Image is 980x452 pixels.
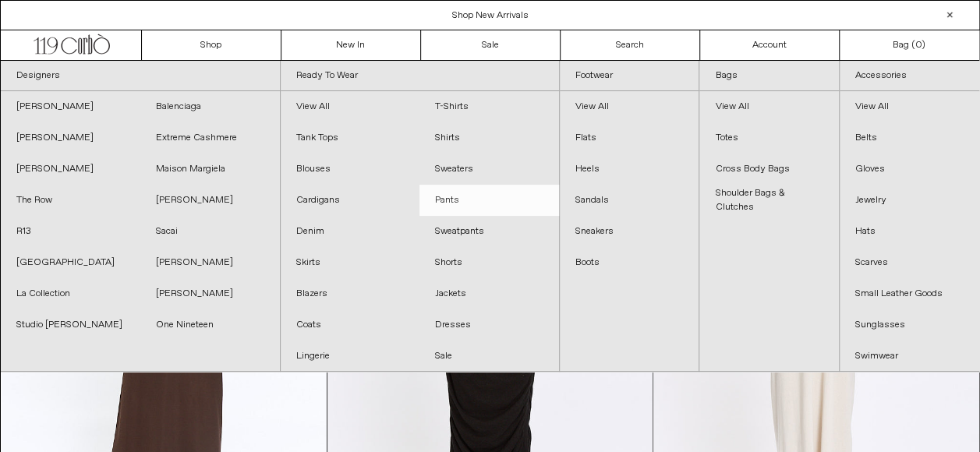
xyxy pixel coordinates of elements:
[140,216,280,247] a: Sacai
[140,185,280,216] a: [PERSON_NAME]
[1,216,140,247] a: R13
[699,154,838,185] a: Cross Body Bags
[840,154,979,185] a: Gloves
[419,122,559,154] a: Shirts
[419,185,559,216] a: Pants
[419,154,559,185] a: Sweaters
[840,61,979,91] a: Accessories
[915,38,925,52] span: )
[1,154,140,185] a: [PERSON_NAME]
[142,30,281,60] a: Shop
[840,247,979,278] a: Scarves
[281,341,420,372] a: Lingerie
[281,216,420,247] a: Denim
[840,341,979,372] a: Swimwear
[419,278,559,309] a: Jackets
[840,309,979,341] a: Sunglasses
[699,91,838,122] a: View All
[840,91,979,122] a: View All
[560,216,699,247] a: Sneakers
[140,309,280,341] a: One Nineteen
[281,185,420,216] a: Cardigans
[281,309,420,341] a: Coats
[1,247,140,278] a: [GEOGRAPHIC_DATA]
[419,341,559,372] a: Sale
[419,91,559,122] a: T-Shirts
[140,247,280,278] a: [PERSON_NAME]
[1,61,280,91] a: Designers
[419,216,559,247] a: Sweatpants
[699,61,838,91] a: Bags
[840,185,979,216] a: Jewelry
[1,185,140,216] a: The Row
[560,154,699,185] a: Heels
[281,278,420,309] a: Blazers
[699,122,838,154] a: Totes
[140,154,280,185] a: Maison Margiela
[840,30,979,60] a: Bag ()
[1,122,140,154] a: [PERSON_NAME]
[281,61,560,91] a: Ready To Wear
[140,91,280,122] a: Balenciaga
[1,278,140,309] a: La Collection
[840,278,979,309] a: Small Leather Goods
[419,309,559,341] a: Dresses
[840,216,979,247] a: Hats
[281,154,420,185] a: Blouses
[281,247,420,278] a: Skirts
[452,9,529,22] a: Shop New Arrivals
[1,91,140,122] a: [PERSON_NAME]
[840,122,979,154] a: Belts
[140,122,280,154] a: Extreme Cashmere
[281,122,420,154] a: Tank Tops
[1,309,140,341] a: Studio [PERSON_NAME]
[560,61,699,91] a: Footwear
[561,30,700,60] a: Search
[560,122,699,154] a: Flats
[560,247,699,278] a: Boots
[421,30,561,60] a: Sale
[140,278,280,309] a: [PERSON_NAME]
[419,247,559,278] a: Shorts
[699,185,838,216] a: Shoulder Bags & Clutches
[281,30,421,60] a: New In
[700,30,840,60] a: Account
[281,91,420,122] a: View All
[560,91,699,122] a: View All
[560,185,699,216] a: Sandals
[915,39,922,51] span: 0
